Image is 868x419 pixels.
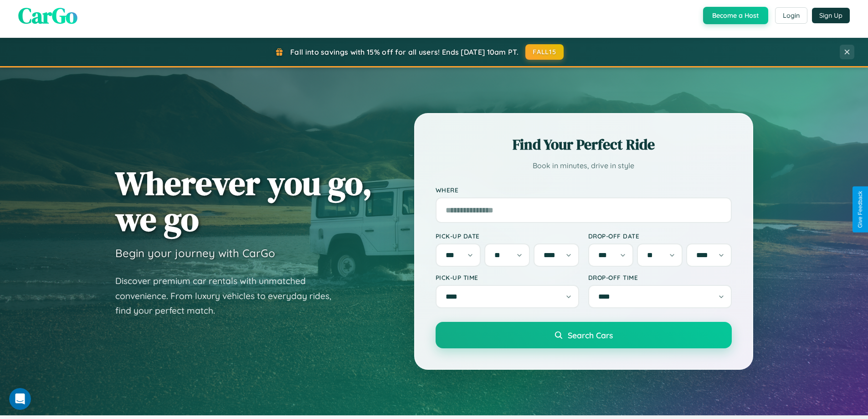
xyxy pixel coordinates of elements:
h3: Begin your journey with CarGo [115,246,275,260]
h1: Wherever you go, we go [115,165,372,237]
span: Fall into savings with 15% off for all users! Ends [DATE] 10am PT. [290,47,519,57]
label: Drop-off Time [588,274,732,281]
div: Give Feedback [857,191,863,228]
button: Search Cars [436,322,732,348]
iframe: Intercom live chat [9,388,31,410]
label: Drop-off Date [588,232,732,240]
label: Pick-up Date [436,232,579,240]
label: Pick-up Time [436,274,579,281]
p: Book in minutes, drive in style [436,159,732,172]
button: FALL15 [525,44,564,60]
button: Login [775,7,807,24]
button: Become a Host [703,7,768,24]
h2: Find Your Perfect Ride [436,134,732,155]
button: Sign Up [812,8,850,23]
p: Discover premium car rentals with unmatched convenience. From luxury vehicles to everyday rides, ... [115,274,343,318]
label: Where [436,186,732,194]
span: CarGo [18,0,77,31]
span: Search Cars [568,330,613,340]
